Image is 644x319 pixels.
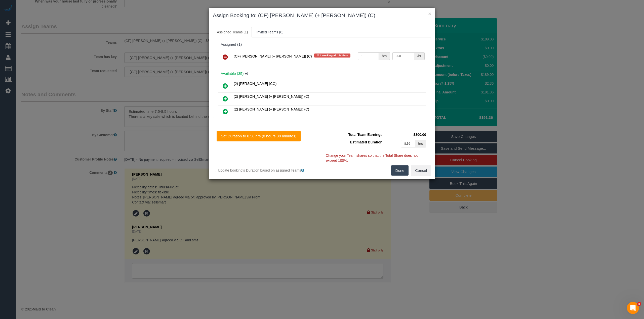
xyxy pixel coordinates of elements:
button: Set Duration to 8.50 hrs (8 hours 30 minutes) [217,131,301,141]
div: /hr [414,52,425,60]
span: 5 [637,302,641,306]
div: hrs [415,140,426,147]
button: × [428,11,431,16]
div: hrs [379,52,390,60]
div: Assigned (1) [221,42,423,47]
span: (2) [PERSON_NAME] (CG) [234,82,276,86]
span: (2) [PERSON_NAME] (+ [PERSON_NAME]) (C) [234,94,309,98]
span: Estimated Duration [350,140,382,144]
button: Cancel [411,165,431,176]
span: (CF) [PERSON_NAME] (+ [PERSON_NAME]) (C) [234,54,312,58]
td: $300.00 [384,131,427,138]
label: Update booking's Duration based on assigned Teams [213,168,318,173]
a: Invited Teams (0) [252,27,287,37]
a: Assigned Teams (1) [213,27,252,37]
button: Done [391,165,409,176]
span: (2) [PERSON_NAME] (+ [PERSON_NAME]) (C) [234,107,309,111]
h3: Assign Booking to: (CF) [PERSON_NAME] (+ [PERSON_NAME]) (C) [213,12,431,19]
td: Total Team Earnings [326,131,384,138]
input: Update booking's Duration based on assigned Teams [213,169,216,172]
iframe: Intercom live chat [627,302,639,314]
h4: Available (35) [221,72,423,76]
span: Not working at this time [314,54,351,58]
